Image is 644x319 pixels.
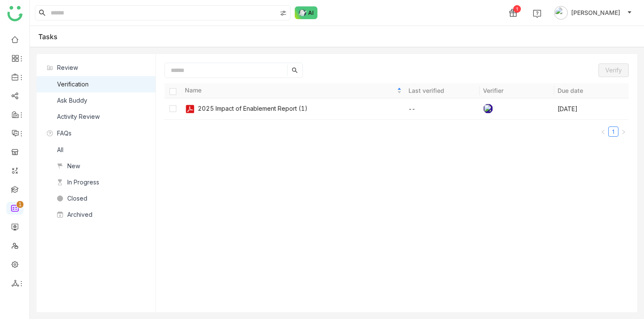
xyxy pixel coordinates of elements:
[57,80,89,89] div: Verification
[533,9,541,18] img: help.svg
[280,10,287,17] img: search-type.svg
[405,98,480,120] td: --
[552,6,634,20] button: [PERSON_NAME]
[17,201,23,208] nz-badge-sup: 1
[57,129,72,138] span: FAQs
[57,112,100,121] div: Activity Review
[7,6,23,21] img: logo
[480,83,554,98] th: Verifier
[67,194,87,203] div: Closed
[618,126,629,137] button: Next Page
[185,104,195,114] img: pdf.svg
[608,126,618,137] li: 1
[571,8,620,17] span: [PERSON_NAME]
[598,63,629,77] button: Verify
[67,178,99,187] div: In Progress
[405,83,480,98] th: Last verified
[513,5,521,13] div: 1
[295,6,318,19] img: ask-buddy-normal.svg
[38,32,57,41] div: Tasks
[57,96,87,105] div: Ask Buddy
[57,145,63,155] div: All
[57,63,78,72] span: Review
[67,161,80,171] div: New
[554,6,568,20] img: avatar
[554,98,629,120] td: [DATE]
[483,104,493,113] img: 684a9742de261c4b36a3ada0
[18,200,22,209] p: 1
[598,126,608,137] button: Previous Page
[67,210,92,219] div: Archived
[609,127,618,136] a: 1
[554,83,629,98] th: Due date
[198,104,308,113] div: 2025 Impact of Enablement Report (1)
